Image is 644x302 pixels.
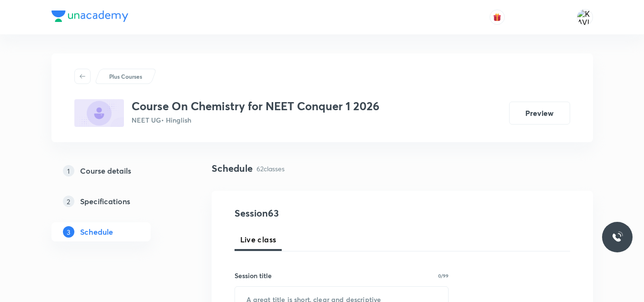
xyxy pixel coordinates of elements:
a: 2Specifications [51,192,181,211]
p: 1 [63,165,74,177]
p: 3 [63,226,74,238]
h5: Schedule [80,226,113,238]
img: ttu [612,231,623,243]
img: avatar [493,13,501,21]
img: 59DFC242-18DA-4F74-B116-2258EA8855C0_plus.png [74,99,124,127]
p: NEET UG • Hinglish [132,115,379,125]
img: Company Logo [51,10,128,22]
a: Company Logo [51,10,128,24]
h4: Session 63 [235,206,409,220]
h6: Session title [235,271,272,281]
p: 62 classes [256,164,285,174]
p: Plus Courses [109,72,142,81]
h3: Course On Chemistry for NEET Conquer 1 2026 [132,99,379,113]
p: 0/99 [438,273,449,278]
button: Preview [509,102,570,125]
h4: Schedule [212,161,253,176]
a: 1Course details [51,161,181,180]
span: Live class [240,234,276,245]
button: avatar [490,10,505,25]
h5: Course details [80,165,131,177]
img: KAVITA YADAV [577,9,593,25]
h5: Specifications [80,196,130,207]
p: 2 [63,196,74,207]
